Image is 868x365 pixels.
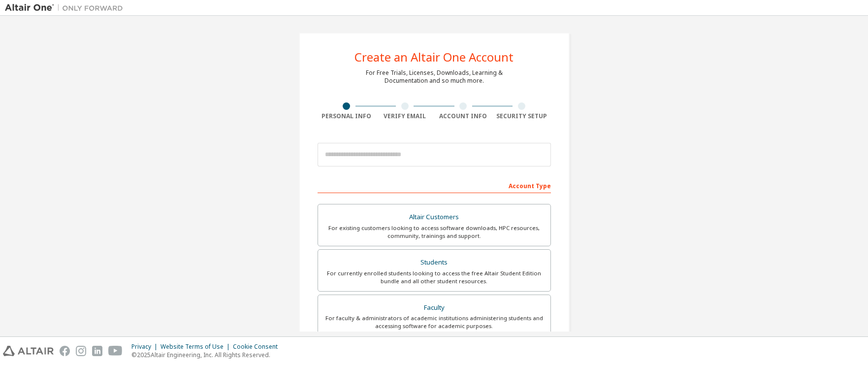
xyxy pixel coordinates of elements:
img: youtube.svg [108,346,123,356]
img: linkedin.svg [92,346,102,356]
div: For existing customers looking to access software downloads, HPC resources, community, trainings ... [324,224,545,240]
div: Verify Email [376,112,434,120]
img: Altair One [5,3,128,13]
div: Account Info [434,112,493,120]
div: For Free Trials, Licenses, Downloads, Learning & Documentation and so much more. [366,69,503,85]
div: Security Setup [492,112,551,120]
p: © 2025 Altair Engineering, Inc. All Rights Reserved. [131,351,284,359]
div: Website Terms of Use [161,343,233,351]
div: Account Type [318,177,551,193]
div: Faculty [324,301,545,315]
div: For currently enrolled students looking to access the free Altair Student Edition bundle and all ... [324,269,545,285]
div: Altair Customers [324,210,545,224]
div: Personal Info [318,112,376,120]
img: altair_logo.svg [3,346,54,356]
img: facebook.svg [60,346,70,356]
img: instagram.svg [76,346,86,356]
div: Privacy [131,343,161,351]
div: Students [324,256,545,269]
div: Cookie Consent [233,343,284,351]
div: For faculty & administrators of academic institutions administering students and accessing softwa... [324,314,545,330]
div: Create an Altair One Account [354,51,514,63]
